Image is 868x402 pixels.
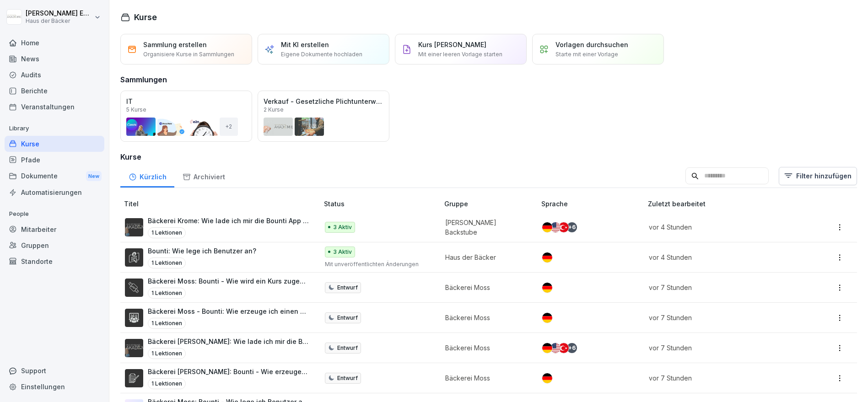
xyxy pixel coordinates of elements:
[125,248,143,267] img: y3z3y63wcjyhx73x8wr5r0l3.png
[337,284,358,292] p: Entwurf
[258,91,389,142] a: Verkauf - Gesetzliche Plichtunterweisungen2 Kurse
[125,369,143,387] img: yv9h8086xynjfnu9qnkzu07k.png
[5,168,104,185] a: DokumenteNew
[120,91,252,142] a: IT5 Kurse+2
[148,306,309,316] p: Bäckerei Moss - Bounti: Wie erzeuge ich einen Benutzerbericht?
[5,35,104,51] div: Home
[148,337,309,346] p: Bäckerei [PERSON_NAME]: Wie lade ich mir die Bounti App herunter?
[567,343,577,353] div: + 6
[148,216,309,225] p: Bäckerei Krome: Wie lade ich mir die Bounti App herunter?
[542,252,552,263] img: de.svg
[148,276,309,286] p: Bäckerei Moss: Bounti - Wie wird ein Kurs zugewiesen?
[148,257,186,268] p: 1 Lektionen
[5,253,104,269] a: Standorte
[5,168,104,185] div: Dokumente
[445,252,527,262] p: Haus der Bäcker
[550,222,561,232] img: us.svg
[333,223,352,231] p: 3 Aktiv
[649,252,793,262] p: vor 4 Stunden
[567,222,577,232] div: + 6
[337,314,358,322] p: Entwurf
[649,373,793,383] p: vor 7 Stunden
[324,199,441,209] p: Status
[26,18,92,24] p: Haus der Bäcker
[281,40,329,49] p: Mit KI erstellen
[134,11,157,23] h1: Kurse
[148,246,256,256] p: Bounti: Wie lege ich Benutzer an?
[125,218,143,236] img: s78w77shk91l4aeybtorc9h7.png
[541,199,645,209] p: Sprache
[125,339,143,357] img: s78w77shk91l4aeybtorc9h7.png
[125,309,143,327] img: h0ir0warzjvm1vzjfykkf11s.png
[143,50,234,59] p: Organisiere Kurse in Sammlungen
[649,313,793,322] p: vor 7 Stunden
[125,279,143,297] img: pkjk7b66iy5o0dy6bqgs99sq.png
[559,343,569,353] img: tr.svg
[148,227,186,238] p: 1 Lektionen
[124,199,320,209] p: Titel
[264,96,383,106] p: Verkauf - Gesetzliche Plichtunterweisungen
[542,313,552,323] img: de.svg
[120,151,857,162] h3: Kurse
[779,167,857,185] button: Filter hinzufügen
[5,51,104,67] a: News
[542,283,552,293] img: de.svg
[445,218,527,237] p: [PERSON_NAME] Backstube
[5,67,104,83] a: Audits
[649,343,793,353] p: vor 7 Stunden
[5,152,104,168] a: Pfade
[26,10,92,17] p: [PERSON_NAME] Ehlerding
[5,363,104,379] div: Support
[126,96,246,106] p: IT
[5,136,104,152] a: Kurse
[5,221,104,237] a: Mitarbeiter
[444,199,538,209] p: Gruppe
[5,237,104,253] a: Gruppen
[148,348,186,359] p: 1 Lektionen
[264,107,284,113] p: 2 Kurse
[148,288,186,299] p: 1 Lektionen
[337,374,358,382] p: Entwurf
[325,260,430,268] p: Mit unveröffentlichten Änderungen
[333,248,352,256] p: 3 Aktiv
[281,50,362,59] p: Eigene Dokumente hochladen
[148,318,186,329] p: 1 Lektionen
[550,343,561,353] img: us.svg
[559,222,569,232] img: tr.svg
[555,40,628,49] p: Vorlagen durchsuchen
[148,367,309,376] p: Bäckerei [PERSON_NAME]: Bounti - Wie erzeuge ich einen Kursbericht?
[542,373,552,383] img: de.svg
[555,50,618,59] p: Starte mit einer Vorlage
[143,40,207,49] p: Sammlung erstellen
[5,99,104,115] a: Veranstaltungen
[649,283,793,292] p: vor 7 Stunden
[542,343,552,353] img: de.svg
[174,164,233,188] a: Archiviert
[148,378,186,389] p: 1 Lektionen
[5,184,104,200] a: Automatisierungen
[5,207,104,221] p: People
[120,164,174,188] a: Kürzlich
[220,118,238,136] div: + 2
[648,199,803,209] p: Zuletzt bearbeitet
[5,121,104,136] p: Library
[445,373,527,383] p: Bäckerei Moss
[120,74,167,85] h3: Sammlungen
[445,313,527,322] p: Bäckerei Moss
[542,222,552,232] img: de.svg
[5,379,104,395] a: Einstellungen
[649,222,793,232] p: vor 4 Stunden
[5,83,104,99] a: Berichte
